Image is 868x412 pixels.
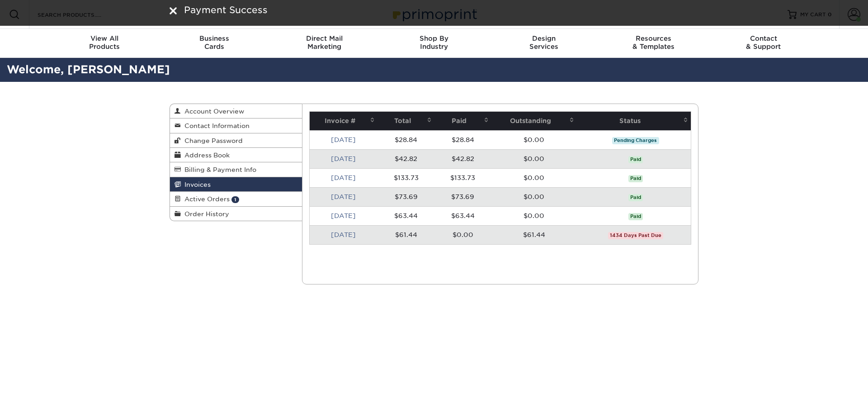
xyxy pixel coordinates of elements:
[181,166,256,173] span: Billing & Payment Info
[331,174,356,181] a: [DATE]
[434,168,491,187] td: $133.73
[181,137,243,144] span: Change Password
[50,34,160,51] div: Products
[269,34,379,51] div: Marketing
[170,7,177,14] img: close
[170,118,302,133] a: Contact Information
[628,213,643,220] span: Paid
[489,34,599,51] div: Services
[331,136,356,143] a: [DATE]
[50,29,160,58] a: View AllProducts
[377,130,434,149] td: $28.84
[181,210,229,218] span: Order History
[377,225,434,244] td: $61.44
[377,187,434,206] td: $73.69
[434,149,491,168] td: $42.82
[160,29,269,58] a: BusinessCards
[170,192,302,206] a: Active Orders 1
[708,34,818,51] div: & Support
[577,112,691,130] th: Status
[170,177,302,192] a: Invoices
[491,168,577,187] td: $0.00
[599,34,708,43] span: Resources
[181,181,211,188] span: Invoices
[170,207,302,221] a: Order History
[491,187,577,206] td: $0.00
[377,168,434,187] td: $133.73
[331,231,356,238] a: [DATE]
[231,196,239,203] span: 1
[599,29,708,58] a: Resources& Templates
[489,34,599,43] span: Design
[310,112,378,130] th: Invoice #
[181,195,230,203] span: Active Orders
[434,206,491,225] td: $63.44
[377,206,434,225] td: $63.44
[612,137,659,144] span: Pending Charges
[331,212,356,219] a: [DATE]
[434,130,491,149] td: $28.84
[331,193,356,200] a: [DATE]
[379,29,489,58] a: Shop ByIndustry
[491,149,577,168] td: $0.00
[491,225,577,244] td: $61.44
[377,149,434,168] td: $42.82
[269,34,379,43] span: Direct Mail
[331,155,356,162] a: [DATE]
[599,34,708,51] div: & Templates
[184,5,268,15] span: Payment Success
[491,206,577,225] td: $0.00
[491,112,577,130] th: Outstanding
[434,225,491,244] td: $0.00
[489,29,599,58] a: DesignServices
[379,34,489,51] div: Industry
[170,104,302,118] a: Account Overview
[491,130,577,149] td: $0.00
[181,152,230,159] span: Address Book
[708,29,818,58] a: Contact& Support
[170,133,302,148] a: Change Password
[379,34,489,43] span: Shop By
[160,34,269,51] div: Cards
[708,34,818,43] span: Contact
[269,29,379,58] a: Direct MailMarketing
[50,34,160,43] span: View All
[628,156,643,163] span: Paid
[608,232,663,239] span: 1434 Days Past Due
[181,122,250,129] span: Contact Information
[170,162,302,177] a: Billing & Payment Info
[434,187,491,206] td: $73.69
[628,175,643,182] span: Paid
[160,34,269,43] span: Business
[170,148,302,162] a: Address Book
[181,108,244,115] span: Account Overview
[434,112,491,130] th: Paid
[628,194,643,201] span: Paid
[377,112,434,130] th: Total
